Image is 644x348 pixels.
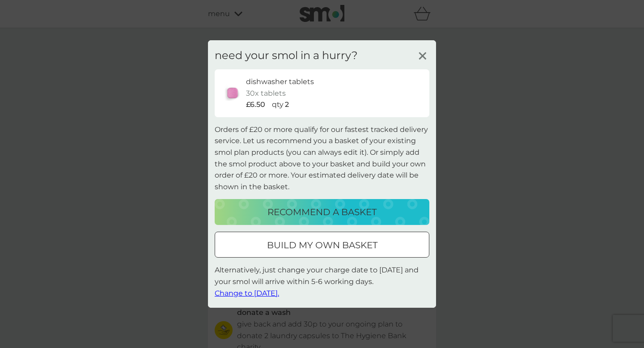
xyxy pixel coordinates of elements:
p: Alternatively, just change your charge date to [DATE] and your smol will arrive within 5-6 workin... [215,264,429,299]
button: build my own basket [215,232,429,258]
p: qty [272,99,284,110]
p: recommend a basket [267,205,377,219]
p: Orders of £20 or more qualify for our fastest tracked delivery service. Let us recommend you a ba... [215,124,429,193]
button: recommend a basket [215,199,429,225]
span: Change to [DATE]. [215,289,279,297]
p: £6.50 [246,99,265,110]
p: dishwasher tablets [246,76,314,88]
button: Change to [DATE]. [215,287,279,299]
p: 30x tablets [246,88,286,99]
p: 2 [285,99,289,110]
p: build my own basket [267,238,377,252]
h3: need your smol in a hurry? [215,49,358,62]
